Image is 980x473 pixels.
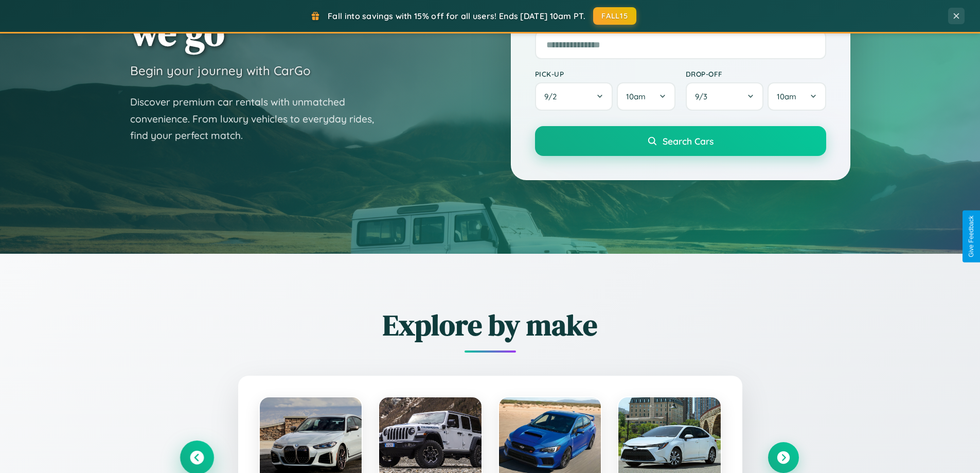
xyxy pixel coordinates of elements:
button: 10am [768,82,826,111]
span: 9 / 2 [544,92,562,101]
label: Pick-up [535,69,675,78]
div: Give Feedback [968,216,975,257]
button: FALL15 [593,7,636,25]
button: 9/2 [535,82,613,111]
h3: Begin your journey with CarGo [130,63,311,78]
button: Search Cars [535,126,826,156]
h2: Explore by make [182,305,799,345]
button: 9/3 [686,82,764,111]
span: Search Cars [663,135,714,147]
button: 10am [617,82,675,111]
p: Discover premium car rentals with unmatched convenience. From luxury vehicles to everyday rides, ... [130,94,387,144]
span: Fall into savings with 15% off for all users! Ends [DATE] 10am PT. [328,11,585,21]
span: 9 / 3 [695,92,712,101]
span: 10am [626,92,646,101]
span: 10am [777,92,796,101]
label: Drop-off [686,69,826,78]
